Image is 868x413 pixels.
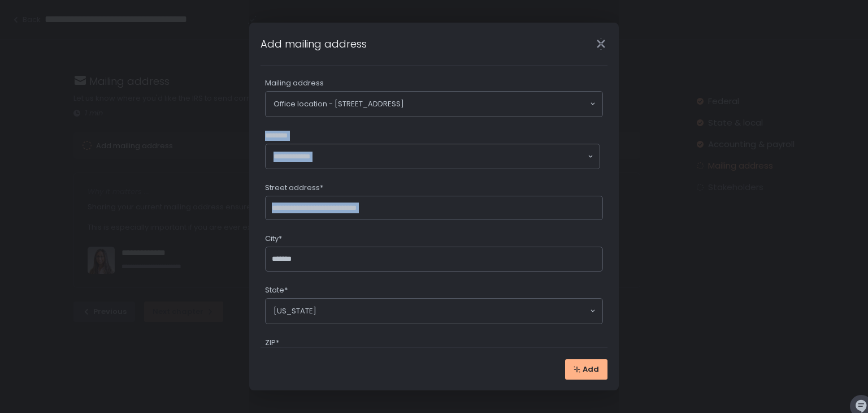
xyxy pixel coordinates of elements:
[316,306,589,317] input: Search for option
[265,285,288,295] span: State*
[274,98,404,110] span: Office location - [STREET_ADDRESS]
[265,234,282,244] span: City*
[583,37,619,50] div: Close
[261,36,367,51] h1: Add mailing address
[565,359,607,380] button: Add
[404,98,589,110] input: Search for option
[266,299,602,324] div: Search for option
[265,78,324,88] span: Mailing address
[266,92,602,117] div: Search for option
[322,151,587,162] input: Search for option
[265,183,323,193] span: Street address*
[583,364,599,375] span: Add
[266,144,600,169] div: Search for option
[274,306,316,317] span: [US_STATE]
